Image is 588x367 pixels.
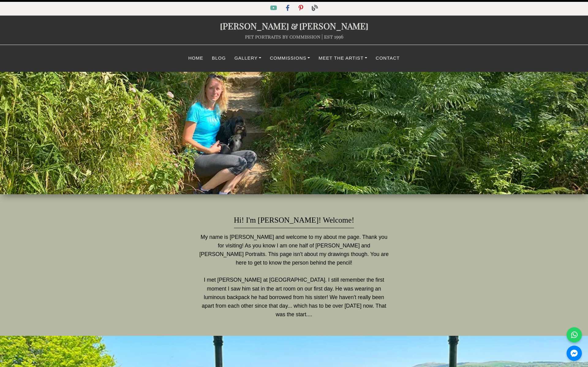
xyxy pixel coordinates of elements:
[230,52,266,64] a: Gallery
[308,6,322,11] a: Blog
[371,52,404,64] a: Contact
[220,20,368,32] a: [PERSON_NAME]&[PERSON_NAME]
[184,52,208,64] a: Home
[208,52,230,64] a: Blog
[266,6,282,11] a: YouTube
[314,52,371,64] a: Meet The Artist
[295,6,308,11] a: Pinterest
[245,33,343,40] a: pet portraits by commission | est 1996
[289,20,299,32] span: &
[282,6,295,11] a: Facebook
[199,233,389,319] p: My name is [PERSON_NAME] and welcome to my about me page. Thank you for visiting! As you know I a...
[567,327,582,343] a: WhatsApp
[266,52,314,64] a: Commissions
[567,346,582,361] a: Messenger
[234,206,354,228] h1: Hi! I'm [PERSON_NAME]! Welcome!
